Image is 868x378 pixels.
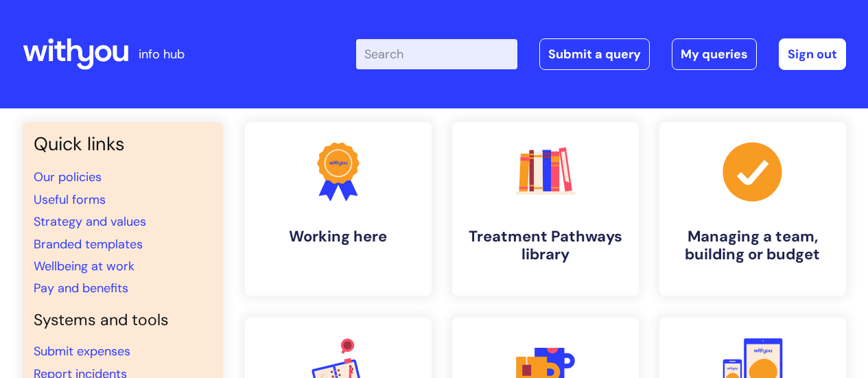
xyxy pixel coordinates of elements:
a: Submit expenses [34,343,130,359]
h4: Treatment Pathways library [463,228,628,264]
a: Branded templates [34,236,143,252]
a: My queries [672,38,757,70]
a: Wellbeing at work [34,258,134,274]
h4: Working here [256,228,421,246]
p: info hub [139,43,185,65]
h4: Systems and tools [34,311,212,330]
a: Useful forms [34,191,106,208]
a: Sign out [779,38,846,70]
h3: Quick links [34,133,212,155]
div: | - [356,38,846,70]
h4: Managing a team, building or budget [670,228,835,264]
input: Search [356,39,517,69]
a: Managing a team, building or budget [659,122,846,296]
a: Pay and benefits [34,280,128,296]
a: Our policies [34,169,102,185]
a: Treatment Pathways library [452,122,639,296]
a: Strategy and values [34,213,146,230]
a: Submit a query [539,38,650,70]
a: Working here [245,122,432,296]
